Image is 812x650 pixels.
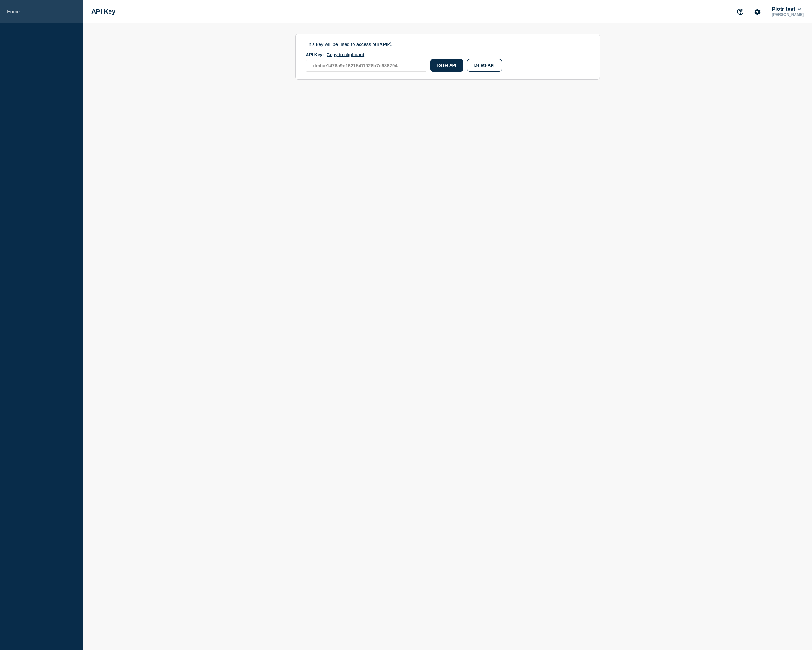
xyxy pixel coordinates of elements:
button: Delete API [467,59,502,72]
span: API Key: [306,52,324,57]
button: Reset API [430,59,463,72]
h1: API Key [91,8,116,15]
p: [PERSON_NAME] [770,12,805,17]
p: This key will be used to access our . [306,42,446,47]
button: API Key: [327,52,364,57]
button: Support [734,5,747,18]
a: API [379,42,391,47]
button: Piotr test [770,6,802,12]
button: Account settings [751,5,764,18]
